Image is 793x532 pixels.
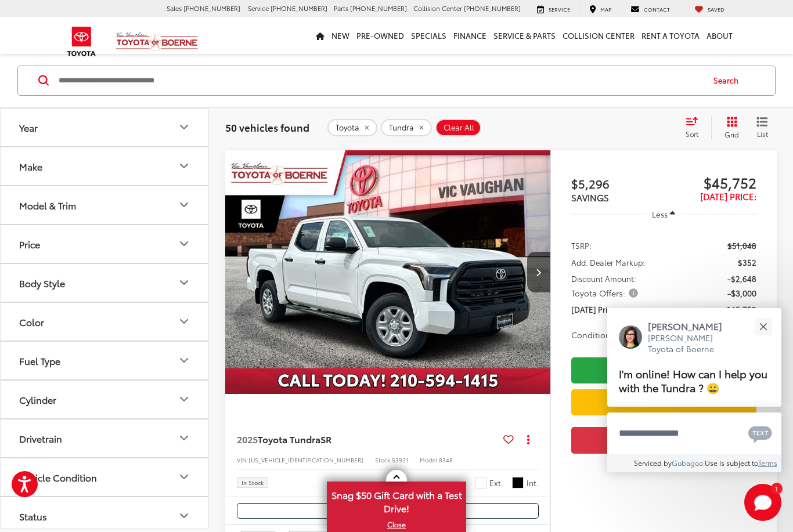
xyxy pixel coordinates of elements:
[672,458,705,468] a: Gubagoo.
[1,264,210,302] button: Body StyleBody Style
[758,458,777,468] a: Terms
[711,116,748,139] button: Grid View
[177,198,191,212] div: Model & Trim
[420,455,439,464] span: Model:
[686,129,698,139] span: Sort
[664,173,756,191] span: $45,752
[475,477,486,488] span: Ice Cap
[581,5,620,14] a: Map
[237,455,248,464] span: VIN:
[571,329,689,341] button: Conditional Toyota Offers
[177,159,191,173] div: Make
[527,477,539,488] span: Int.
[648,332,734,355] p: [PERSON_NAME] Toyota of Boerne
[644,5,670,13] span: Contact
[748,116,777,139] button: List View
[177,120,191,134] div: Year
[177,392,191,406] div: Cylinder
[748,425,772,443] svg: Text
[571,175,664,192] span: $5,296
[177,431,191,445] div: Drivetrain
[334,3,348,13] span: Parts
[435,119,481,136] button: Clear All
[57,67,702,95] input: Search by Make, Model, or Keyword
[177,314,191,328] div: Color
[1,342,210,379] button: Fuel TypeFuel Type
[19,122,38,133] div: Year
[724,129,739,139] span: Grid
[225,150,552,395] div: 2025 Toyota Tundra SR 0
[19,394,56,405] div: Cylinder
[571,240,592,251] span: TSRP:
[528,5,579,14] a: Service
[647,204,682,225] button: Less
[320,432,331,446] span: SR
[727,287,756,299] span: -$3,000
[19,200,76,211] div: Model & Trim
[652,209,668,219] span: Less
[726,303,756,315] span: $45,752
[225,150,552,395] a: 2025 Toyota Tundra SR 4WD CrewMax 5.5ft2025 Toyota Tundra SR 4WD CrewMax 5.5ft2025 Toyota Tundra ...
[271,3,327,13] span: [PHONE_NUMBER]
[527,252,550,292] button: Next image
[571,287,642,299] button: Toyota Offers:
[225,150,552,395] img: 2025 Toyota Tundra SR 4WD CrewMax 5.5ft
[392,455,408,464] span: 53921
[1,458,210,496] button: Vehicle ConditionVehicle Condition
[19,277,65,288] div: Body Style
[19,472,97,483] div: Vehicle Condition
[549,5,570,13] span: Service
[751,314,776,339] button: Close
[1,419,210,457] button: DrivetrainDrivetrain
[705,458,758,468] span: Use is subject to
[381,119,432,136] button: remove Tundra
[1,225,210,263] button: PricePrice
[177,470,191,484] div: Vehicle Condition
[571,273,636,284] span: Discount Amount:
[413,3,462,13] span: Collision Center
[241,480,264,486] span: In Stock
[634,458,672,468] span: Serviced by
[177,353,191,367] div: Fuel Type
[19,238,40,249] div: Price
[177,276,191,289] div: Body Style
[327,119,377,136] button: remove Toyota
[258,432,320,446] span: Toyota Tundra
[512,477,524,488] span: Black Fabric
[312,17,328,54] a: Home
[336,123,359,132] span: Toyota
[1,186,210,224] button: Model & TrimModel & Trim
[648,320,734,332] p: [PERSON_NAME]
[237,433,499,446] a: 2025Toyota TundraSR
[116,31,199,52] img: Vic Vaughan Toyota of Boerne
[571,329,687,341] span: Conditional Toyota Offers
[183,3,240,13] span: [PHONE_NUMBER]
[444,123,474,132] span: Clear All
[353,17,408,54] a: Pre-Owned
[1,303,210,341] button: ColorColor
[607,308,781,472] div: Close[PERSON_NAME][PERSON_NAME] Toyota of BoerneI'm online! How can I help you with the Tundra ? ...
[703,17,736,54] a: About
[248,455,363,464] span: [US_VEHICLE_IDENTIFICATION_NUMBER]
[600,5,611,13] span: Map
[1,381,210,418] button: CylinderCylinder
[756,129,768,139] span: List
[708,5,724,13] span: Saved
[60,23,103,60] img: Toyota
[727,273,756,284] span: -$2,648
[225,120,309,134] span: 50 vehicles found
[571,287,640,299] span: Toyota Offers:
[490,17,559,54] a: Service & Parts: Opens in a new tab
[744,484,781,521] svg: Start Chat
[518,429,539,449] button: Actions
[738,256,756,268] span: $352
[571,389,756,415] a: Value Your Trade
[350,3,407,13] span: [PHONE_NUMBER]
[607,412,781,454] textarea: Type your message
[389,123,414,132] span: Tundra
[638,17,703,54] a: Rent a Toyota
[177,509,191,523] div: Status
[19,161,42,172] div: Make
[439,455,453,464] span: 8348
